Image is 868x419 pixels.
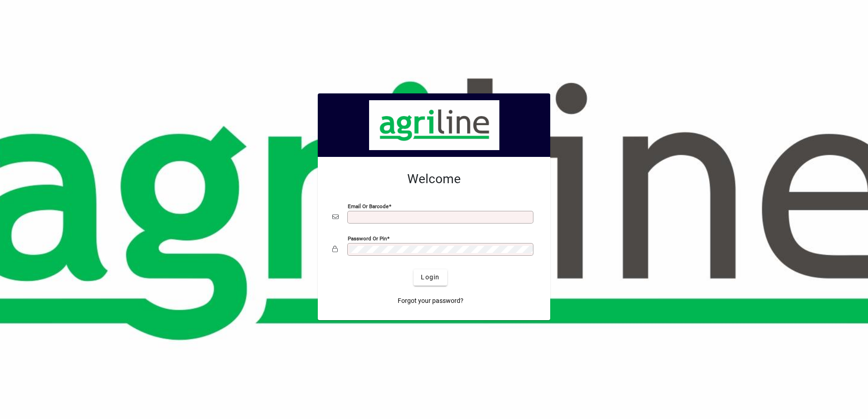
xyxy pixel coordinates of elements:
[421,273,439,282] span: Login
[348,203,389,209] mat-label: Email or Barcode
[414,269,447,286] button: Login
[394,293,467,309] a: Forgot your password?
[348,235,387,241] mat-label: Password or Pin
[332,171,536,187] h2: Welcome
[398,296,464,306] span: Forgot your password?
